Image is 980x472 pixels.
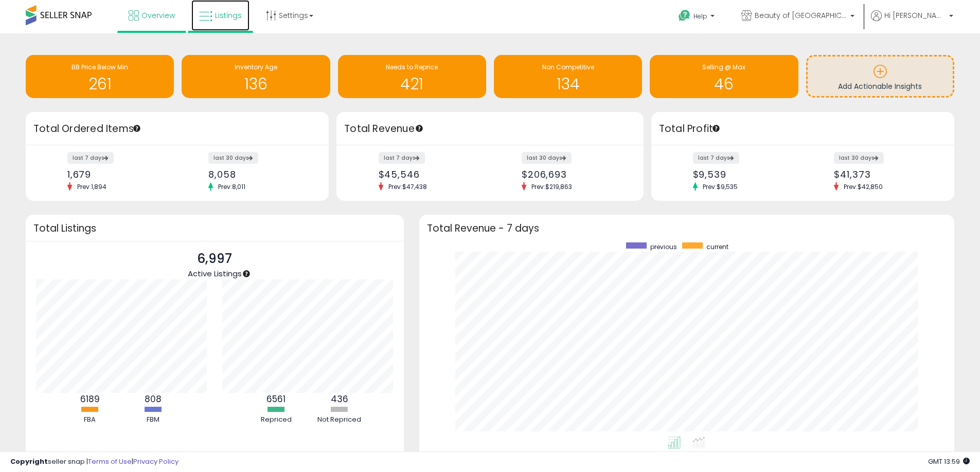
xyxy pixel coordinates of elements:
h1: 261 [31,75,169,92]
label: last 7 days [67,152,114,164]
h1: 46 [655,75,793,92]
div: Tooltip anchor [242,269,251,278]
span: 2025-08-13 13:59 GMT [928,457,970,466]
label: last 30 days [834,152,884,164]
span: Listings [215,10,242,21]
label: last 30 days [522,152,572,164]
a: Selling @ Max 46 [650,55,798,98]
span: Beauty of [GEOGRAPHIC_DATA] [755,10,847,21]
span: Prev: $47,438 [383,182,432,191]
a: Terms of Use [88,457,132,466]
b: 808 [145,393,162,405]
h3: Total Profit [659,122,947,136]
div: $206,693 [522,169,626,180]
a: Inventory Age 136 [182,55,330,98]
strong: Copyright [10,457,48,466]
h1: 136 [187,75,325,92]
h3: Total Listings [33,224,396,232]
h1: 421 [343,75,481,92]
p: 6,997 [188,249,242,269]
b: 6561 [266,393,286,405]
div: Tooltip anchor [711,124,721,133]
h1: 134 [499,75,637,92]
h3: Total Ordered Items [33,122,321,136]
a: Privacy Policy [133,457,179,466]
a: Hi [PERSON_NAME] [871,10,953,33]
span: BB Price Below Min [72,63,128,71]
span: Prev: $219,863 [526,182,577,191]
span: Active Listings [188,268,242,279]
a: Help [670,2,725,33]
span: Prev: 1,894 [72,182,112,191]
b: 6189 [80,393,100,405]
span: Inventory Age [235,63,277,71]
label: last 7 days [693,152,739,164]
span: Prev: 8,011 [213,182,251,191]
span: Add Actionable Insights [838,81,922,91]
div: 1,679 [67,169,170,180]
a: Needs to Reprice 421 [338,55,486,98]
a: Add Actionable Insights [808,56,953,96]
span: Prev: $9,535 [698,182,743,191]
div: $45,546 [379,169,483,180]
div: seller snap | | [10,457,179,467]
div: 8,058 [208,169,311,180]
div: FBA [59,415,121,425]
span: Prev: $42,850 [839,182,888,191]
b: 436 [331,393,348,405]
span: Non Competitive [542,63,594,71]
label: last 7 days [379,152,425,164]
span: Selling @ Max [702,63,745,71]
div: Not Repriced [309,415,370,425]
div: Tooltip anchor [415,124,424,133]
span: Overview [141,10,175,21]
span: previous [650,242,677,251]
a: Non Competitive 134 [494,55,642,98]
div: $9,539 [693,169,795,180]
div: FBM [122,415,184,425]
label: last 30 days [208,152,258,164]
h3: Total Revenue [344,122,636,136]
a: BB Price Below Min 261 [26,55,174,98]
span: Needs to Reprice [386,63,438,71]
span: Hi [PERSON_NAME] [884,10,946,21]
span: current [706,242,728,251]
h3: Total Revenue - 7 days [427,224,947,232]
div: Tooltip anchor [132,124,141,133]
div: $41,373 [834,169,936,180]
div: Repriced [245,415,307,425]
i: Get Help [678,9,691,22]
span: Help [693,12,707,21]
